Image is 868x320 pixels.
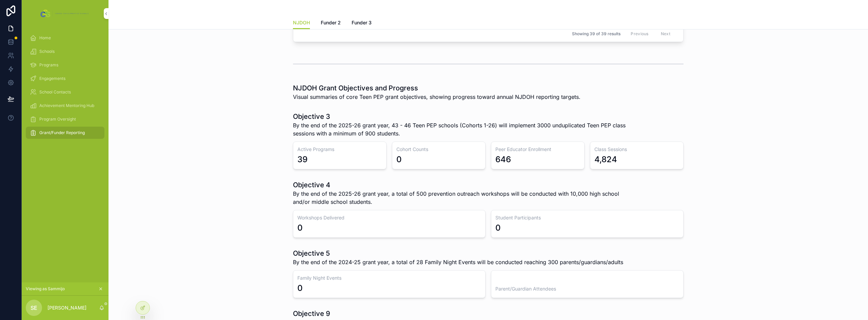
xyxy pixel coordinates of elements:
h3: Workshops Delivered [297,214,481,221]
h3: Student Participants [495,214,679,221]
a: Programs [26,59,104,71]
span: Visual summaries of core Teen PEP grant objectives, showing progress toward annual NJDOH reportin... [293,93,580,101]
h1: Objective 4 [293,180,633,190]
span: Achievement Mentoring Hub [39,103,94,108]
img: App logo [39,8,91,19]
a: NJDOH [293,17,310,29]
a: Achievement Mentoring Hub [26,100,104,112]
div: 0 [297,222,303,233]
span: Program Oversight [39,116,76,122]
div: 0 [495,222,501,233]
p: [PERSON_NAME] [47,304,86,311]
span: Schools [39,49,55,54]
h1: Objective 5 [293,249,623,258]
h3: Cohort Counts [396,146,481,153]
a: Grant/Funder Reporting [26,127,104,139]
span: Viewing as Sammijo [26,286,65,292]
a: Engagements [26,72,104,85]
span: Home [39,35,51,41]
span: Showing 39 of 39 results [572,31,620,36]
h1: NJDOH Grant Objectives and Progress [293,83,580,93]
a: Funder 3 [352,17,372,30]
span: Funder 3 [352,19,372,26]
h3: Class Sessions [594,146,679,153]
div: 4,824 [594,154,617,165]
span: By the end of the 2024-25 grant year, a total of 28 Family Night Events will be conducted reachin... [293,258,623,266]
span: By the end of the 2025-26 grant year, a total of 500 prevention outreach workshops will be conduc... [293,190,633,206]
div: scrollable content [22,27,108,148]
span: Programs [39,62,58,68]
h3: Peer Educator Enrollment [495,146,580,153]
span: Funder 2 [321,19,341,26]
h3: Active Programs [297,146,382,153]
span: SE [31,304,37,312]
a: Funder 2 [321,17,341,30]
h1: Objective 9 [293,309,633,318]
h3: Parent/Guardian Attendees [495,285,679,292]
div: 0 [297,283,303,294]
h1: Objective 3 [293,112,633,121]
div: 646 [495,154,511,165]
span: School Contacts [39,89,71,95]
h3: Family Night Events [297,275,481,281]
div: 0 [396,154,402,165]
a: Home [26,32,104,44]
a: Schools [26,45,104,58]
span: Grant/Funder Reporting [39,130,85,135]
div: 39 [297,154,308,165]
a: Program Oversight [26,113,104,125]
a: School Contacts [26,86,104,98]
span: NJDOH [293,19,310,26]
span: By the end of the 2025-26 grant year, 43 - 46 Teen PEP schools (Cohorts 1-26) will implement 3000... [293,121,633,137]
span: Engagements [39,76,65,81]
